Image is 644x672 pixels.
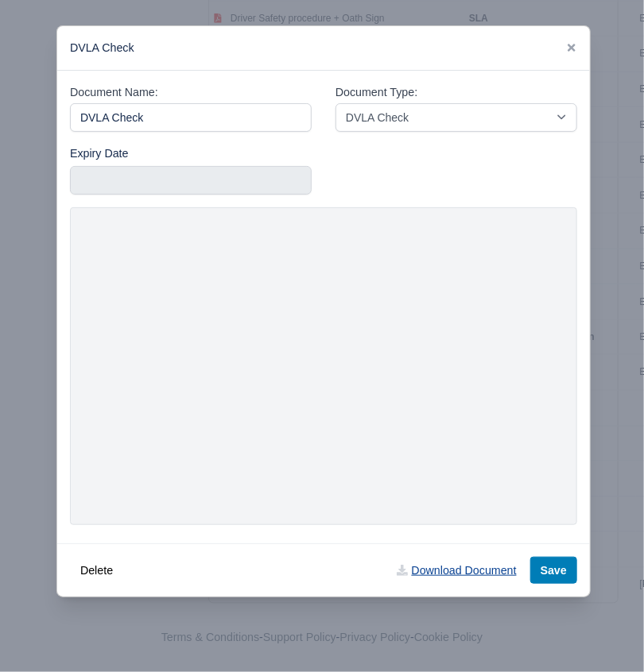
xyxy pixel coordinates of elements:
[564,596,644,672] iframe: Chat Widget
[336,83,417,102] label: Document Type:
[57,26,590,71] div: DVLA Check
[70,557,123,584] button: Delete
[386,557,526,584] a: Download Document
[530,557,577,584] button: Save
[70,145,129,163] label: Expiry Date
[70,83,158,102] label: Document Name:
